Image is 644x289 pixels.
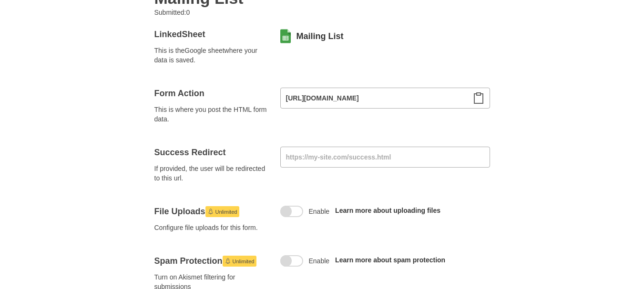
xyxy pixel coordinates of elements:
[154,8,315,17] p: Submitted: 0
[473,92,484,104] svg: Clipboard
[215,206,237,218] span: Unlimited
[335,256,445,264] a: Learn more about spam protection
[296,30,344,42] a: Mailing List
[154,88,269,99] h4: Form Action
[309,207,330,216] span: Enable
[208,209,214,214] svg: Launch
[154,206,269,217] h4: File Uploads
[309,256,330,266] span: Enable
[154,29,269,40] h4: Linked Sheet
[154,46,269,65] span: This is the Google sheet where your data is saved.
[154,223,269,232] span: Configure file uploads for this form.
[335,207,440,214] a: Learn more about uploading files
[154,255,269,267] h4: Spam Protection
[154,147,269,158] h4: Success Redirect
[225,258,231,264] svg: Launch
[280,147,490,168] input: https://my-site.com/success.html
[154,105,269,124] span: This is where you post the HTML form data.
[233,256,255,267] span: Unlimited
[154,164,269,183] span: If provided, the user will be redirected to this url.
